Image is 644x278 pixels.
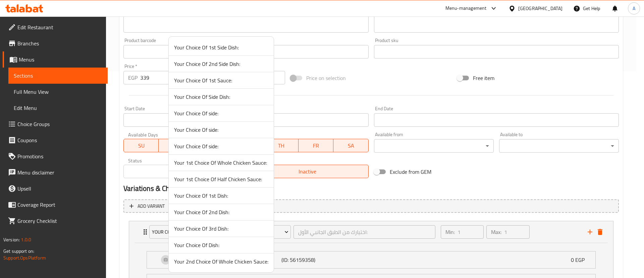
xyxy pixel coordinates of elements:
[174,43,268,51] span: Your Choice Of 1st Side Dish:
[174,60,268,68] span: Your Choice Of 2nd Side Dish:
[174,175,268,183] span: Your 1st Choice Of Half Chicken Sauce:
[174,225,268,233] span: Your Choice Of 3rd Dish:
[174,257,268,266] span: Your 2nd Choice Of Whole Chicken Sauce:
[174,109,268,117] span: Your Choice Of side:
[174,208,268,216] span: Your Choice Of 2nd Dish:
[174,93,268,101] span: Your Choice Of Side Dish:
[174,142,268,150] span: Your Choice Of side:
[174,192,268,200] span: Your Choice Of 1st Dish:
[174,76,268,84] span: Your Choice Of 1st Sauce:
[174,159,268,167] span: Your 1st Choice Of Whole Chicken Sauce:
[174,241,268,249] span: Your Choice Of Dish:
[174,126,268,134] span: Your Choice Of side:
